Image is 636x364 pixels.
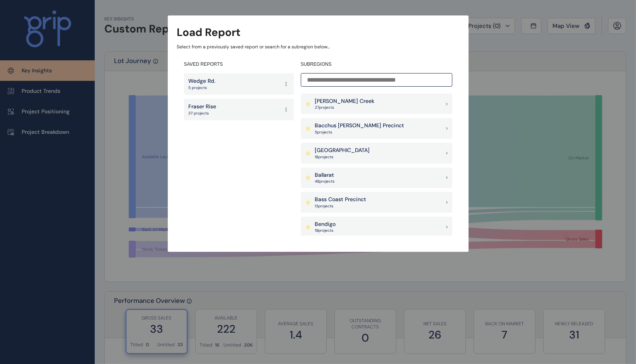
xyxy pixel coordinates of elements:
[315,97,375,105] p: [PERSON_NAME] Creek
[189,111,217,116] p: 37 projects
[315,228,336,233] p: 19 project s
[315,220,336,228] p: Bendigo
[301,61,452,68] h4: SUBREGIONS
[189,77,216,85] p: Wedge Rd.
[315,130,404,135] p: 5 project s
[315,196,367,203] p: Bass Coast Precinct
[184,61,294,68] h4: SAVED REPORTS
[315,171,335,179] p: Ballarat
[189,103,217,111] p: Fraser Rise
[315,105,375,110] p: 27 project s
[189,85,216,91] p: 5 projects
[315,179,335,184] p: 48 project s
[315,122,404,130] p: Bacchus [PERSON_NAME] Precinct
[315,147,370,154] p: [GEOGRAPHIC_DATA]
[315,154,370,160] p: 18 project s
[177,44,459,50] p: Select from a previously saved report or search for a subregion below...
[315,203,367,209] p: 13 project s
[177,25,241,40] h3: Load Report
